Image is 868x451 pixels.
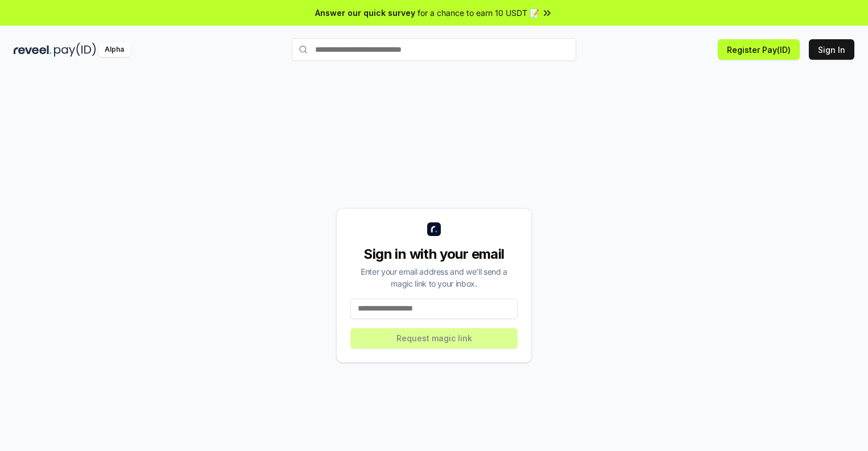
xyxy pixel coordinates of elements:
img: pay_id [54,43,96,57]
div: Enter your email address and we’ll send a magic link to your inbox. [350,266,518,289]
img: reveel_dark [14,43,52,57]
div: Sign in with your email [350,245,518,263]
span: Answer our quick survey [315,7,415,19]
button: Register Pay(ID) [718,39,800,60]
img: logo_small [427,222,441,236]
div: Alpha [98,43,130,57]
button: Sign In [809,39,854,60]
span: for a chance to earn 10 USDT 📝 [418,7,539,19]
